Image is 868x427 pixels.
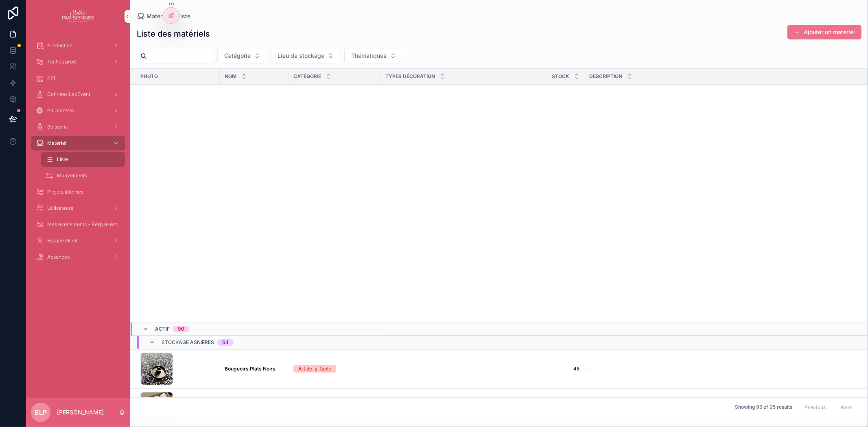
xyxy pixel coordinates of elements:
[31,54,125,69] a: Tâches prod
[31,233,125,248] a: Espace client
[787,25,861,39] button: Ajouter un matériel
[177,12,190,20] a: Liste
[31,217,125,232] a: Mes événements - Resp event
[225,366,275,372] strong: Bougeoirs Plats Noirs
[41,168,125,183] a: Mouvements
[140,73,158,80] span: Photo
[137,28,210,39] h1: Liste des matériels
[47,221,117,228] span: Mes événements - Resp event
[31,120,125,134] a: Boissons
[26,33,130,275] div: scrollable content
[31,103,125,118] a: Paramètres
[31,201,125,216] a: Utilisateurs
[271,48,341,63] button: Select Button
[47,205,73,211] span: Utilisateurs
[225,73,236,80] span: Nom
[293,73,321,80] span: Catégorie
[224,52,251,60] span: Catégorie
[584,366,589,372] span: --
[35,407,47,417] span: BLP
[217,48,267,63] button: Select Button
[31,71,125,85] a: KPI
[31,38,125,53] a: Production
[178,326,184,332] div: 90
[351,52,387,60] span: Thématiques
[47,140,66,146] span: Matériel
[31,136,125,150] a: Matériel
[31,185,125,199] a: Projets internes
[552,73,569,80] span: Stock
[31,87,125,102] a: Données LabEvent
[47,189,83,195] span: Projets internes
[222,339,229,346] div: 64
[47,42,72,49] span: Production
[62,10,94,23] img: App logo
[385,73,435,80] span: Types décoration
[41,152,125,167] a: Liste
[278,52,324,60] span: Lieu de stockage
[518,366,579,372] a: 48
[57,408,104,416] p: [PERSON_NAME]
[344,48,403,63] button: Select Button
[584,366,858,372] a: --
[47,75,55,81] span: KPI
[137,12,169,20] a: Matériel
[735,404,792,411] span: Showing 95 of 95 results
[47,59,76,65] span: Tâches prod
[293,365,376,373] a: Art de la Table
[298,365,331,373] div: Art de la Table
[57,156,68,163] span: Liste
[47,254,70,260] span: Absences
[47,237,78,244] span: Espace client
[47,91,90,98] span: Données LabEvent
[225,366,284,372] a: Bougeoirs Plats Noirs
[31,250,125,264] a: Absences
[589,73,622,80] span: Description
[155,326,170,332] span: Actif
[57,172,87,179] span: Mouvements
[47,124,68,130] span: Boissons
[162,339,214,346] span: Stockage Asnières
[146,12,169,20] span: Matériel
[47,107,74,114] span: Paramètres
